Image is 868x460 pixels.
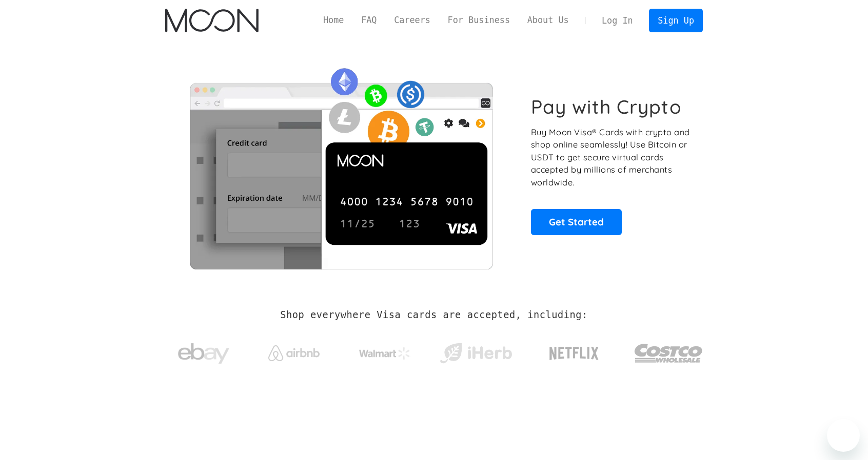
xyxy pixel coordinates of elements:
a: About Us [519,14,578,27]
a: For Business [439,14,519,27]
a: Sign Up [649,9,702,32]
a: Costco [634,324,703,378]
a: FAQ [352,14,385,27]
a: ebay [165,327,242,375]
a: home [165,9,258,32]
h1: Pay with Crypto [531,95,682,118]
img: Netflix [548,341,600,366]
p: Buy Moon Visa® Cards with crypto and shop online seamlessly! Use Bitcoin or USDT to get secure vi... [531,126,692,189]
img: Moon Cards let you spend your crypto anywhere Visa is accepted. [165,61,517,269]
img: iHerb [438,340,514,367]
iframe: Button to launch messaging window [827,419,860,452]
img: Costco [634,334,703,372]
a: iHerb [438,330,514,372]
a: Log In [593,9,641,32]
a: Home [314,14,352,27]
img: ebay [178,338,229,370]
a: Get Started [531,209,622,235]
img: Walmart [359,347,410,360]
a: Airbnb [256,335,332,366]
a: Careers [385,14,439,27]
img: Moon Logo [165,9,258,32]
a: Walmart [347,337,423,365]
h2: Shop everywhere Visa cards are accepted, including: [280,309,587,321]
a: Netflix [528,330,620,371]
img: Airbnb [268,345,320,361]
